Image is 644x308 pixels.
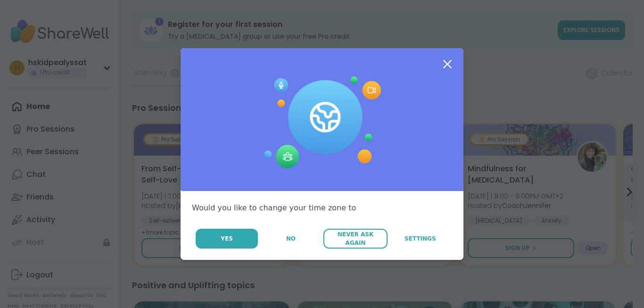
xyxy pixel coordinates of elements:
[328,230,382,247] span: Never Ask Again
[221,234,233,243] span: Yes
[286,234,296,243] span: No
[263,76,381,169] img: Session Experience
[405,234,436,243] span: Settings
[196,229,258,249] button: Yes
[192,202,452,214] div: Would you like to change your time zone to
[259,229,322,249] button: No
[323,229,387,249] button: Never Ask Again
[388,229,452,249] a: Settings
